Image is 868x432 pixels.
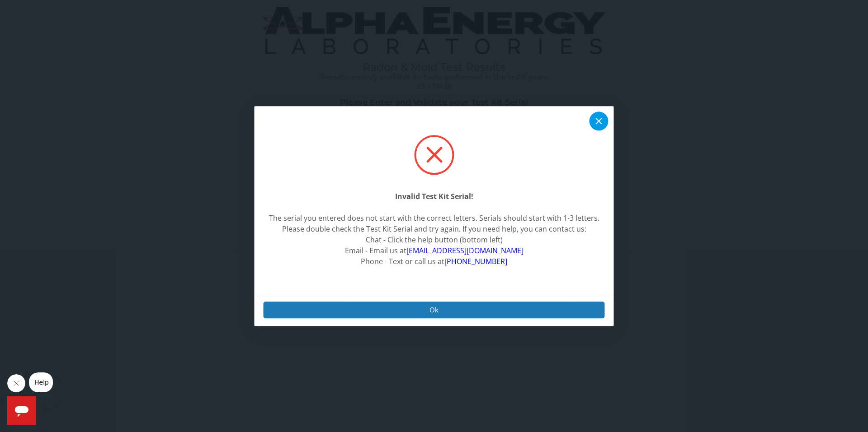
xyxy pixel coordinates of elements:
[7,396,36,425] iframe: Button to launch messaging window
[7,374,25,392] iframe: Close message
[29,372,53,392] iframe: Message from company
[395,191,473,201] strong: Invalid Test Kit Serial!
[444,256,507,266] a: [PHONE_NUMBER]
[269,213,599,223] div: The serial you entered does not start with the correct letters. Serials should start with 1-3 let...
[345,235,524,266] span: Chat - Click the help button (bottom left) Email - Email us at Phone - Text or call us at
[406,246,524,255] a: [EMAIL_ADDRESS][DOMAIN_NAME]
[269,223,599,234] div: Please double check the Test Kit Serial and try again. If you need help, you can contact us:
